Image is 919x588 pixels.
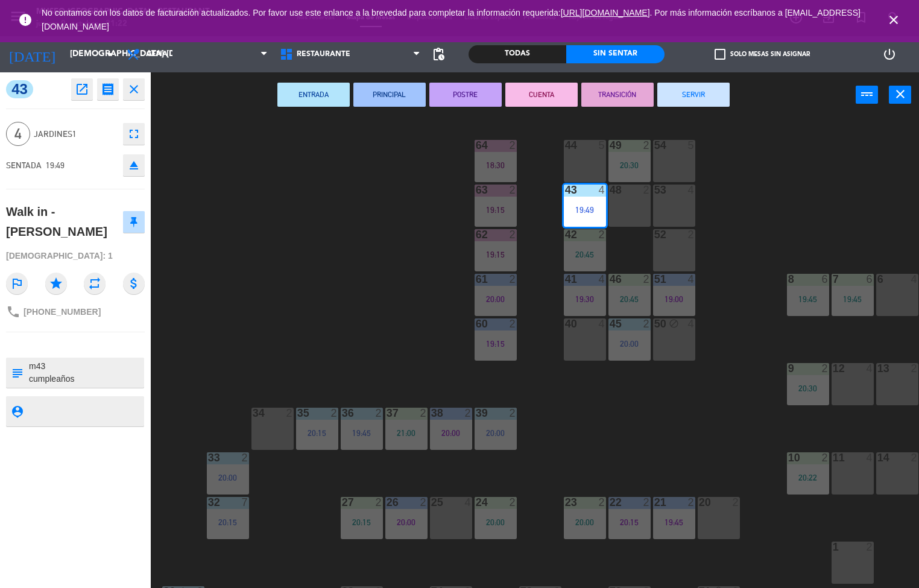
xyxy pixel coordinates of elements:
[565,497,566,508] div: 23
[654,274,655,285] div: 51
[385,429,428,437] div: 21:00
[475,206,517,214] div: 19:15
[476,497,476,508] div: 24
[564,250,606,259] div: 20:45
[564,206,606,214] div: 19:49
[127,127,141,141] i: fullscreen
[564,295,606,303] div: 19:30
[643,497,650,508] div: 2
[385,518,428,526] div: 20:00
[598,140,605,151] div: 5
[654,185,655,195] div: 53
[387,408,387,419] div: 37
[821,363,829,374] div: 2
[123,273,145,294] i: attach_money
[208,497,209,508] div: 32
[866,452,873,463] div: 4
[821,274,829,285] div: 6
[207,473,249,482] div: 20:00
[10,405,24,418] i: person_pin
[566,45,664,63] div: Sin sentar
[469,45,566,63] div: Todas
[375,497,382,508] div: 2
[476,140,476,151] div: 64
[6,122,30,146] span: 4
[877,274,878,285] div: 6
[598,229,605,240] div: 2
[565,318,566,329] div: 40
[832,295,874,303] div: 19:45
[103,47,118,62] i: arrow_drop_down
[788,274,789,285] div: 8
[475,340,517,348] div: 19:15
[565,185,566,195] div: 43
[84,273,106,294] i: repeat
[509,140,516,151] div: 2
[296,429,338,437] div: 20:15
[476,318,476,329] div: 60
[509,185,516,195] div: 2
[598,497,605,508] div: 2
[18,13,33,27] i: error
[787,384,829,393] div: 20:30
[911,363,918,374] div: 2
[654,497,655,508] div: 21
[46,160,65,170] span: 19:49
[654,318,655,329] div: 50
[353,83,426,107] button: PRINCIPAL
[208,452,209,463] div: 33
[893,87,908,101] i: close
[687,497,695,508] div: 2
[341,429,383,437] div: 19:45
[475,429,517,437] div: 20:00
[564,518,606,526] div: 20:00
[431,47,446,62] span: pending_actions
[429,83,502,107] button: POSTRE
[476,274,476,285] div: 61
[127,82,141,96] i: close
[505,83,578,107] button: CUENTA
[464,497,472,508] div: 4
[101,82,115,96] i: receipt
[97,78,119,100] button: receipt
[911,452,918,463] div: 2
[475,161,517,169] div: 18:30
[882,47,897,62] i: power_settings_new
[509,318,516,329] div: 2
[147,50,168,58] span: Cena
[687,274,695,285] div: 4
[788,363,789,374] div: 9
[866,363,873,374] div: 4
[127,158,141,172] i: eject
[375,408,382,419] div: 2
[643,318,650,329] div: 2
[341,518,383,526] div: 20:15
[687,140,695,151] div: 5
[565,229,566,240] div: 42
[561,8,650,17] a: [URL][DOMAIN_NAME]
[420,497,427,508] div: 2
[643,140,650,151] div: 2
[277,83,350,107] button: ENTRADA
[886,13,901,27] i: close
[75,82,89,96] i: open_in_new
[877,363,878,374] div: 13
[42,8,861,31] a: . Por más información escríbanos a [EMAIL_ADDRESS][DOMAIN_NAME]
[654,229,655,240] div: 52
[6,245,145,267] div: [DEMOGRAPHIC_DATA]: 1
[475,295,517,303] div: 20:00
[476,408,476,419] div: 39
[420,408,427,419] div: 2
[207,518,249,526] div: 20:15
[856,86,878,104] button: power_input
[241,497,248,508] div: 7
[45,273,67,294] i: star
[123,78,145,100] button: close
[387,497,387,508] div: 26
[6,80,33,98] span: 43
